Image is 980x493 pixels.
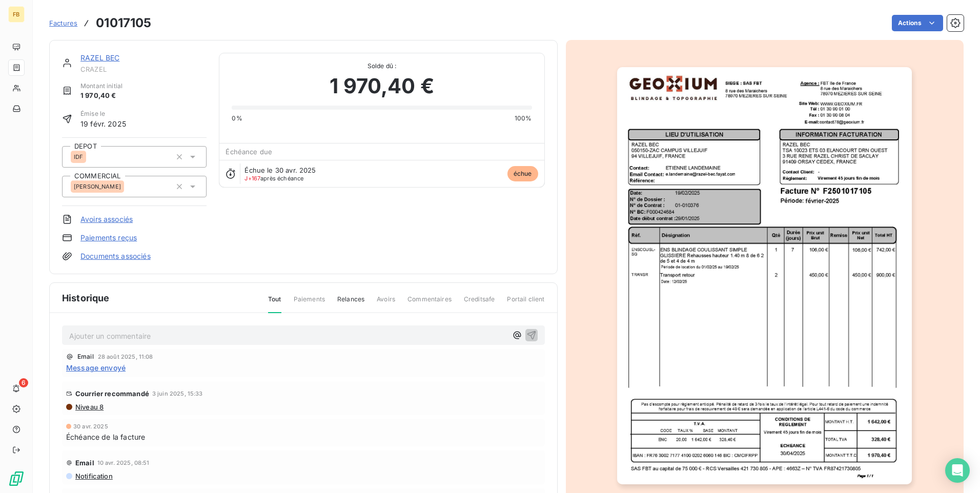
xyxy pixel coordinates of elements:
div: FB [8,6,25,23]
span: 10 avr. 2025, 08:51 [97,460,150,466]
span: Échue le 30 avr. 2025 [244,166,316,174]
span: Courrier recommandé [75,389,149,398]
span: Paiements [294,295,325,312]
img: invoice_thumbnail [617,67,912,484]
a: Paiements reçus [80,233,137,243]
span: échue [507,166,538,181]
span: 19 févr. 2025 [80,118,126,129]
span: Message envoyé [66,362,126,373]
span: Montant initial [80,81,122,91]
span: 6 [19,378,28,387]
span: Factures [49,19,77,27]
img: Logo LeanPay [8,470,25,487]
a: Documents associés [80,251,151,261]
span: Creditsafe [464,295,495,312]
span: 3 juin 2025, 15:33 [152,391,203,397]
a: Avoirs associés [80,214,133,224]
span: 0% [232,114,242,123]
a: Factures [49,18,77,28]
span: 100% [515,114,532,123]
span: Solde dû : [232,61,532,71]
span: Échéance de la facture [66,432,145,442]
span: Notification [74,472,113,480]
span: [PERSON_NAME] [74,183,121,190]
h3: 01017105 [96,14,151,32]
span: Historique [62,291,110,305]
span: IDF [74,154,83,160]
span: Relances [337,295,364,312]
span: Niveau 8 [74,403,104,411]
span: Échéance due [226,148,272,156]
span: Tout [268,295,281,313]
span: Email [75,459,94,467]
a: RAZEL BEC [80,53,119,62]
span: CRAZEL [80,65,207,73]
button: Actions [892,15,943,31]
span: 28 août 2025, 11:08 [98,354,153,360]
span: J+167 [244,175,260,182]
span: Commentaires [407,295,452,312]
span: 1 970,40 € [330,71,434,101]
span: 1 970,40 € [80,91,122,101]
span: Portail client [507,295,544,312]
span: 30 avr. 2025 [73,423,108,429]
span: Émise le [80,109,126,118]
span: Avoirs [377,295,395,312]
div: Open Intercom Messenger [945,458,970,483]
span: après échéance [244,175,303,181]
span: Email [77,354,94,360]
